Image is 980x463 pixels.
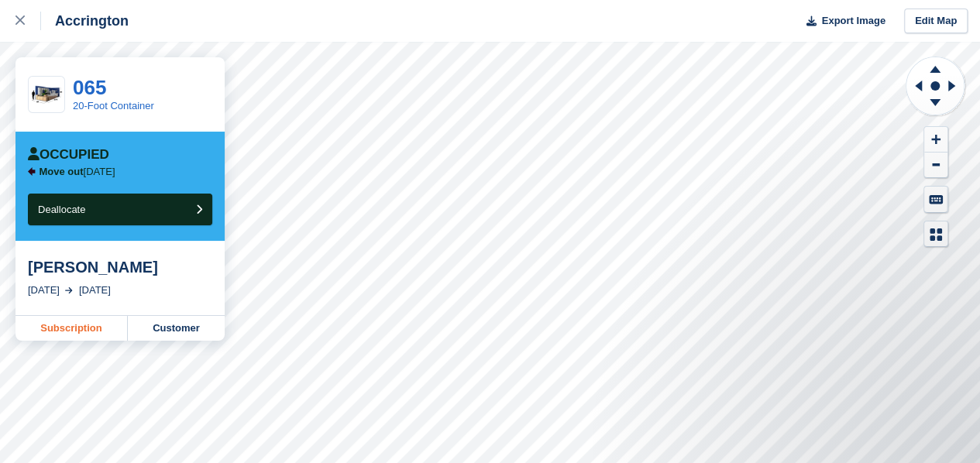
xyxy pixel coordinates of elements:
img: arrow-right-light-icn-cde0832a797a2874e46488d9cf13f60e5c3a73dbe684e267c42b8395dfbc2abf.svg [65,287,73,293]
a: Customer [128,316,225,341]
div: [DATE] [79,283,111,298]
button: Deallocate [28,194,212,225]
span: Deallocate [38,204,85,215]
button: Export Image [797,9,885,34]
button: Map Legend [924,221,947,247]
button: Zoom In [924,127,947,153]
a: Subscription [15,316,128,341]
div: [PERSON_NAME] [28,258,212,276]
span: Export Image [821,13,885,29]
img: arrow-left-icn-90495f2de72eb5bd0bd1c3c35deca35cc13f817d75bef06ecd7c0b315636ce7e.svg [28,167,36,176]
button: Zoom Out [924,153,947,178]
p: [DATE] [40,166,115,178]
div: [DATE] [28,283,60,298]
div: Accrington [41,12,129,30]
button: Keyboard Shortcuts [924,187,947,212]
a: 065 [73,76,106,99]
span: Move out [40,166,84,177]
a: 20-Foot Container [73,100,154,111]
div: Occupied [28,147,109,163]
a: Edit Map [904,9,968,34]
img: 20-ft-container%20(12).jpg [29,81,64,108]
